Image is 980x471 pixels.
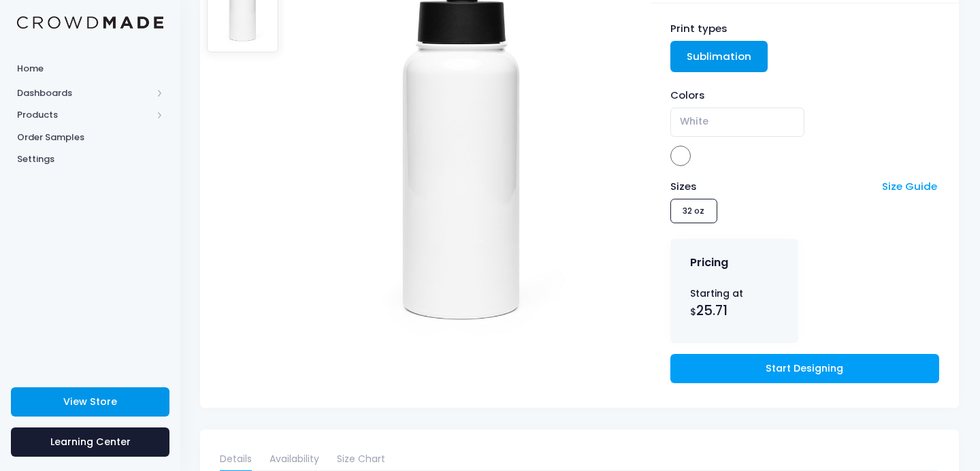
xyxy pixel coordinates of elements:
a: Sublimation [670,41,768,72]
span: White [680,114,708,129]
span: Products [17,108,152,122]
span: Dashboards [17,86,152,100]
a: View Store [11,387,169,417]
span: Order Samples [17,131,163,144]
span: View Store [63,395,117,408]
h4: Pricing [690,256,728,270]
div: Print types [670,21,939,36]
div: Sizes [664,179,875,194]
img: Logo [17,16,163,29]
div: Starting at $ [690,287,778,321]
span: Home [17,62,163,76]
span: Settings [17,152,163,166]
span: 25.71 [696,302,728,320]
span: Learning Center [50,435,131,449]
span: White [670,108,804,137]
a: Learning Center [11,427,169,457]
a: Start Designing [670,354,939,383]
a: Size Guide [882,179,937,193]
div: Colors [670,88,939,103]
